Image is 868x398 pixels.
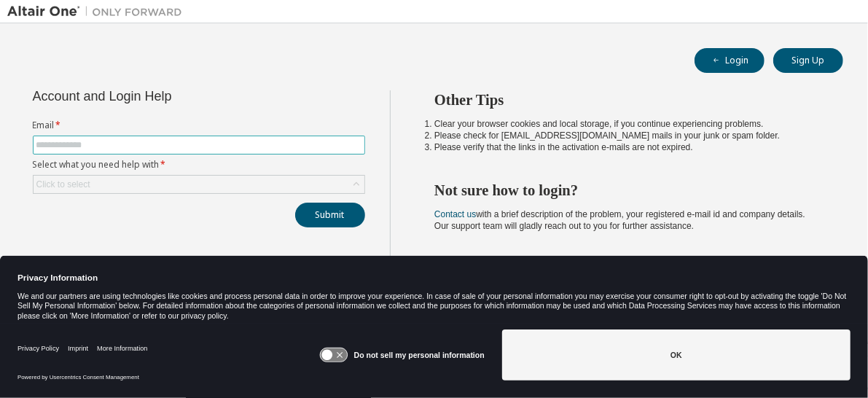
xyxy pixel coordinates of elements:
button: Sign Up [773,48,843,73]
li: Clear your browser cookies and local storage, if you continue experiencing problems. [434,118,817,130]
li: Please check for [EMAIL_ADDRESS][DOMAIN_NAME] mails in your junk or spam folder. [434,130,817,141]
label: Select what you need help with [33,159,365,171]
div: Click to select [36,179,90,190]
button: Login [695,48,765,73]
span: with a brief description of the problem, your registered e-mail id and company details. Our suppo... [434,209,805,231]
label: Email [33,120,365,131]
div: Click to select [34,176,364,193]
button: Submit [295,203,365,227]
a: Contact us [434,209,476,219]
div: Account and Login Help [33,90,299,102]
h2: Not sure how to login? [434,181,817,200]
img: Altair One [7,4,189,19]
li: Please verify that the links in the activation e-mails are not expired. [434,141,817,153]
h2: Other Tips [434,90,817,109]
